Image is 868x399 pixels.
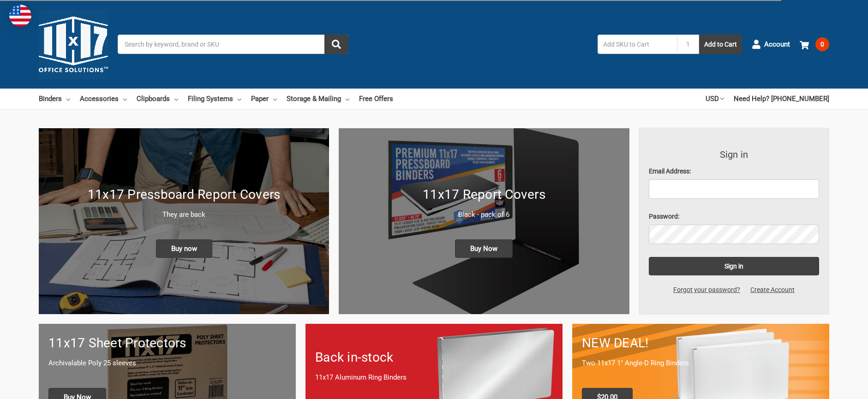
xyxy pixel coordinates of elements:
h1: 11x17 Report Covers [348,185,619,204]
p: Archivalable Poly 25 sleeves [48,358,286,369]
a: Free Offers [359,89,393,109]
a: Create Account [745,285,800,295]
a: New 11x17 Pressboard Binders 11x17 Pressboard Report Covers They are back Buy now [39,128,329,314]
label: Password: [649,212,820,221]
img: New 11x17 Pressboard Binders [39,128,329,314]
a: Filing Systems [188,89,241,109]
h1: NEW DEAL! [582,333,820,353]
a: Paper [251,89,277,109]
a: USD [706,89,724,109]
span: Account [764,39,790,50]
a: 11x17 Report Covers 11x17 Report Covers Black - pack of 6 Buy Now [339,128,629,314]
h1: Back in-stock [315,348,553,367]
h1: 11x17 Sheet Protectors [48,333,286,353]
span: Buy now [156,239,212,258]
a: Binders [39,89,70,109]
a: Storage & Mailing [287,89,349,109]
input: Search by keyword, brand or SKU [118,35,348,54]
a: Account [752,32,790,56]
img: 11x17.com [39,10,108,79]
p: They are back [48,209,319,220]
span: 0 [815,37,829,51]
input: Sign in [649,257,820,275]
p: 11x17 Aluminum Ring Binders [315,372,553,383]
input: Add SKU to Cart [598,35,677,54]
a: Forgot your password? [668,285,745,295]
a: Need Help? [PHONE_NUMBER] [734,89,829,109]
a: Clipboards [137,89,178,109]
button: Add to Cart [699,35,742,54]
p: Black - pack of 6 [348,209,619,220]
span: Buy Now [455,239,513,258]
h1: 11x17 Pressboard Report Covers [48,185,319,204]
img: duty and tax information for United States [9,5,31,27]
h3: Sign in [649,148,820,161]
img: 11x17 Report Covers [339,128,629,314]
p: Two 11x17 1" Angle-D Ring Binders [582,358,820,369]
a: Accessories [80,89,127,109]
label: Email Address: [649,167,820,176]
a: 0 [800,32,829,56]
